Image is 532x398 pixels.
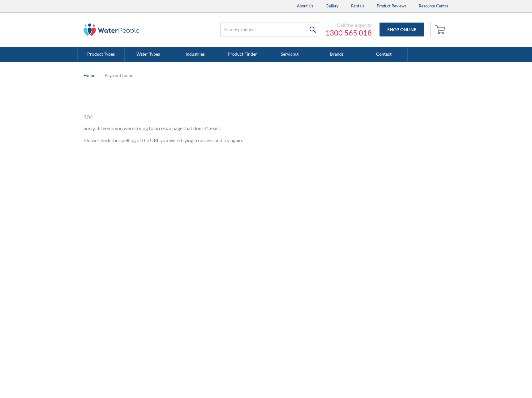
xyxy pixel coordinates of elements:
[380,23,424,36] a: Shop Online
[266,47,313,62] a: Servicing
[84,72,95,78] a: Home
[219,47,266,62] a: Product Finder
[84,137,325,144] p: Please check the spelling of the URL you were trying to access and try again.
[84,125,325,132] p: Sorry, it seems you were trying to access a page that doesn't exist.
[98,71,101,79] div: |
[84,23,139,36] img: The Water People
[435,24,447,34] img: shopping cart
[125,47,172,62] a: Water Types
[172,47,219,62] a: Industries
[78,47,125,62] a: Product Types
[220,23,319,36] input: Search products
[325,28,372,37] a: 1300 565 018
[84,113,325,121] h1: 404
[105,72,134,78] div: Page not found
[313,47,360,62] a: Brands
[434,22,448,37] a: Open cart
[325,22,372,28] div: Call the experts
[360,47,407,62] a: Contact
